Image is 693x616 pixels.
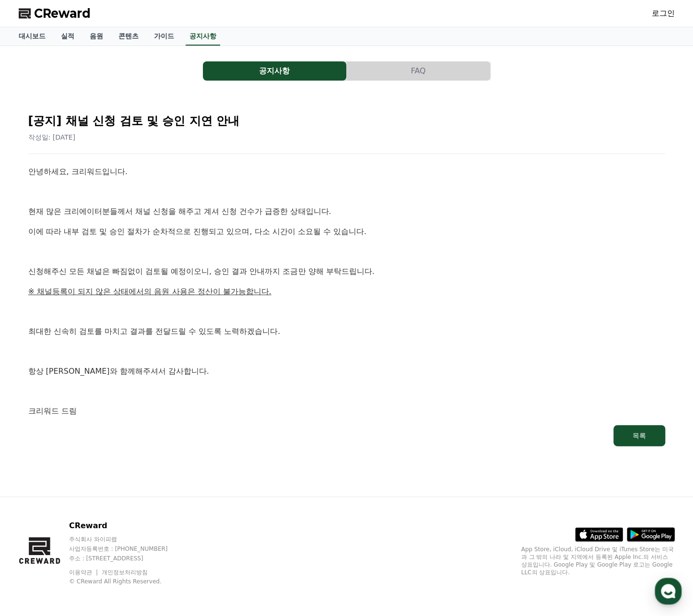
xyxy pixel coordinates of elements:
[28,365,665,378] p: 항상 [PERSON_NAME]와 함께해주셔서 감사합니다.
[3,304,63,328] a: 홈
[28,225,665,238] p: 이에 따라 내부 검토 및 승인 절차가 순차적으로 진행되고 있으며, 다소 시간이 소요될 수 있습니다.
[613,425,665,446] button: 목록
[28,166,665,178] p: 안녕하세요, 크리워드입니다.
[69,520,186,532] p: CReward
[30,319,36,326] span: 홈
[28,287,271,296] u: ※ 채널등록이 되지 않은 상태에서의 음원 사용은 정산이 불가능합니다.
[63,304,124,328] a: 대화
[102,569,148,576] a: 개인정보처리방침
[88,319,99,327] span: 대화
[19,6,91,21] a: CReward
[53,27,82,46] a: 실적
[28,133,76,141] span: 작성일: [DATE]
[28,325,665,338] p: 최대한 신속히 검토를 마치고 결과를 전달드릴 수 있도록 노력하겠습니다.
[186,27,220,46] a: 공지사항
[28,205,665,218] p: 현재 많은 크리에이터분들께서 채널 신청을 해주고 계셔 신청 건수가 급증한 상태입니다.
[146,27,182,46] a: 가이드
[69,545,186,553] p: 사업자등록번호 : [PHONE_NUMBER]
[11,27,53,46] a: 대시보드
[347,61,490,81] button: FAQ
[111,27,146,46] a: 콘텐츠
[633,431,646,440] div: 목록
[124,304,184,328] a: 설정
[28,425,665,446] a: 목록
[82,27,111,46] a: 음원
[28,405,665,417] p: 크리워드 드림
[69,569,99,576] a: 이용약관
[148,319,160,326] span: 설정
[28,113,665,129] h2: [공지] 채널 신청 검토 및 승인 지연 안내
[69,578,186,585] p: © CReward All Rights Reserved.
[69,535,186,543] p: 주식회사 와이피랩
[203,61,346,81] button: 공지사항
[69,555,186,562] p: 주소 : [STREET_ADDRESS]
[652,8,675,19] a: 로그인
[28,265,665,278] p: 신청해주신 모든 채널은 빠짐없이 검토될 예정이오니, 승인 결과 안내까지 조금만 양해 부탁드립니다.
[521,545,675,576] p: App Store, iCloud, iCloud Drive 및 iTunes Store는 미국과 그 밖의 나라 및 지역에서 등록된 Apple Inc.의 서비스 상표입니다. Goo...
[34,6,91,21] span: CReward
